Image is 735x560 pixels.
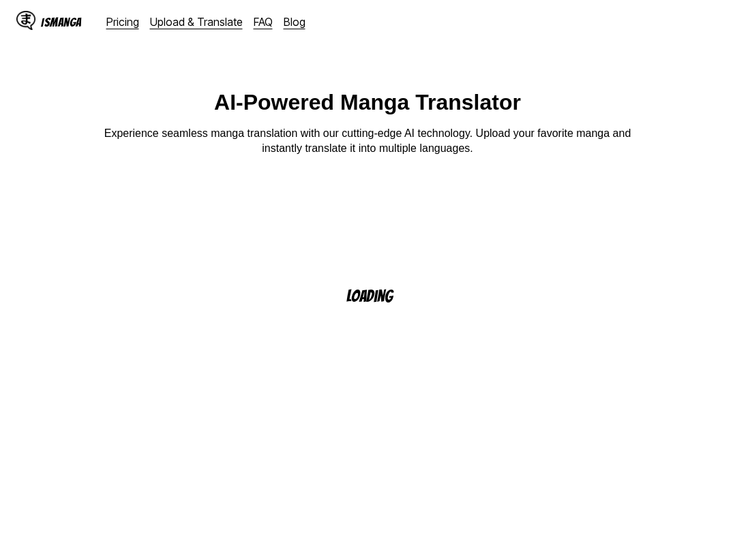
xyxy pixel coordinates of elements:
[41,16,82,29] div: IsManga
[106,15,139,29] a: Pricing
[254,15,273,29] a: FAQ
[150,15,243,29] a: Upload & Translate
[16,11,35,30] img: IsManga Logo
[16,11,106,33] a: IsManga LogoIsManga
[214,90,521,115] h1: AI-Powered Manga Translator
[346,287,410,305] p: Loading
[284,15,305,29] a: Blog
[95,126,640,157] p: Experience seamless manga translation with our cutting-edge AI technology. Upload your favorite m...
